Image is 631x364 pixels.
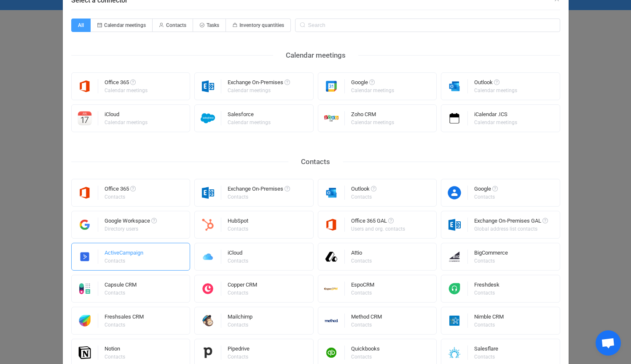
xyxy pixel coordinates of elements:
[228,322,251,327] div: Contacts
[195,282,221,296] img: copper.png
[228,120,271,125] div: Calendar meetings
[351,354,379,359] div: Contacts
[318,186,345,200] img: outlook.png
[105,186,136,194] div: Office 365
[318,345,345,360] img: quickbooks.png
[441,282,468,296] img: freshdesk.png
[351,250,373,258] div: Attio
[441,218,468,232] img: exchange.png
[474,226,547,231] div: Global address list contacts
[228,218,250,226] div: HubSpot
[318,79,345,93] img: google.png
[195,111,221,125] img: salesforce.png
[474,250,508,258] div: BigCommerce
[228,282,257,290] div: Copper CRM
[105,88,148,93] div: Calendar meetings
[195,314,221,328] img: mailchimp.png
[474,218,548,226] div: Exchange On-Premises GAL
[228,194,289,199] div: Contacts
[228,314,252,322] div: Mailchimp
[474,258,507,263] div: Contacts
[318,250,345,264] img: attio.png
[228,346,250,354] div: Pipedrive
[351,226,405,231] div: Users and org. contacts
[351,112,395,120] div: Zoho CRM
[351,218,406,226] div: Office 365 GAL
[228,226,248,231] div: Contacts
[105,354,125,359] div: Contacts
[351,120,394,125] div: Calendar meetings
[105,314,144,322] div: Freshsales CRM
[351,290,373,295] div: Contacts
[351,88,394,93] div: Calendar meetings
[105,258,142,263] div: Contacts
[474,282,499,290] div: Freshdesk
[474,112,518,120] div: iCalendar .ICS
[474,314,504,322] div: Nimble CRM
[105,120,148,125] div: Calendar meetings
[351,322,381,327] div: Contacts
[72,111,98,125] img: icloud-calendar.png
[474,80,518,88] div: Outlook
[228,112,272,120] div: Salesforce
[441,79,468,93] img: outlook.png
[351,194,375,199] div: Contacts
[273,49,358,62] div: Calendar meetings
[474,354,497,359] div: Contacts
[105,250,143,258] div: ActiveCampaign
[596,330,621,356] div: Open chat
[72,345,98,360] img: notion.png
[318,111,345,125] img: zoho-crm.png
[351,80,395,88] div: Google
[72,186,98,200] img: microsoft365.png
[105,346,126,354] div: Notion
[228,250,250,258] div: iCloud
[351,258,372,263] div: Contacts
[351,314,382,322] div: Method CRM
[228,290,256,295] div: Contacts
[72,250,98,264] img: activecampaign.png
[441,250,468,264] img: big-commerce.png
[105,282,137,290] div: Capsule CRM
[195,218,221,232] img: hubspot.png
[228,88,289,93] div: Calendar meetings
[288,155,343,168] div: Contacts
[474,290,498,295] div: Contacts
[228,80,290,88] div: Exchange On-Premises
[105,80,149,88] div: Office 365
[72,79,98,93] img: microsoft365.png
[295,19,560,32] input: Search
[105,194,134,199] div: Contacts
[474,194,497,199] div: Contacts
[105,290,135,295] div: Contacts
[195,79,221,93] img: exchange.png
[105,218,157,226] div: Google Workspace
[318,218,345,232] img: microsoft365.png
[105,322,142,327] div: Contacts
[474,88,517,93] div: Calendar meetings
[228,186,290,194] div: Exchange On-Premises
[72,218,98,232] img: google-workspace.png
[195,250,221,264] img: icloud.png
[351,282,374,290] div: EspoCRM
[105,226,156,231] div: Directory users
[318,282,345,296] img: espo-crm.png
[441,314,468,328] img: nimble.png
[72,314,98,328] img: freshworks.png
[474,322,502,327] div: Contacts
[474,186,498,194] div: Google
[228,258,248,263] div: Contacts
[441,111,468,125] img: icalendar.png
[72,282,98,296] img: capsule.png
[441,345,468,360] img: salesflare.png
[105,112,149,120] div: iCloud
[318,314,345,328] img: methodcrm.png
[351,346,380,354] div: Quickbooks
[474,346,498,354] div: Salesflare
[351,186,376,194] div: Outlook
[195,345,221,360] img: pipedrive.png
[195,186,221,200] img: exchange.png
[441,186,468,200] img: google-contacts.png
[474,120,517,125] div: Calendar meetings
[228,354,248,359] div: Contacts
